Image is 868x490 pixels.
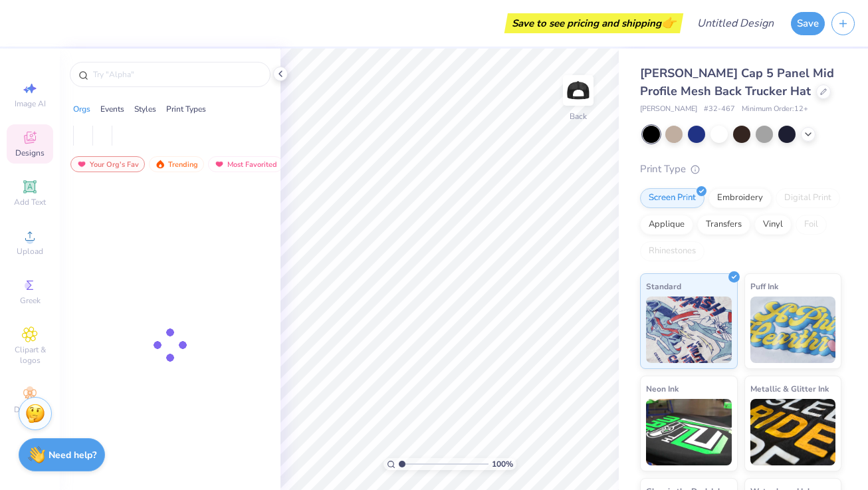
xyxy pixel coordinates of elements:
img: Puff Ink [750,297,836,363]
div: Events [100,103,124,115]
span: Standard [646,279,681,293]
div: Orgs [73,103,90,115]
span: # 32-467 [704,104,735,115]
div: Rhinestones [640,241,705,261]
span: Add Text [14,197,46,207]
div: Trending [149,156,204,172]
div: Your Org's Fav [70,156,145,172]
button: Save [791,12,825,35]
span: Greek [20,295,41,306]
span: Upload [17,246,43,257]
div: Print Types [166,103,206,115]
span: Metallic & Glitter Ink [750,382,829,396]
div: Screen Print [640,188,705,208]
span: Neon Ink [646,382,679,396]
span: Puff Ink [750,279,778,293]
div: Digital Print [776,188,840,208]
img: most_fav.gif [214,160,225,169]
img: Metallic & Glitter Ink [750,399,836,465]
div: Transfers [697,215,750,235]
div: Most Favorited [208,156,283,172]
img: Standard [646,297,732,363]
span: [PERSON_NAME] Cap 5 Panel Mid Profile Mesh Back Trucker Hat [640,65,834,99]
span: Designs [15,148,45,158]
img: trending.gif [155,160,165,169]
div: Print Type [640,162,841,177]
div: Save to see pricing and shipping [508,13,680,33]
span: [PERSON_NAME] [640,104,697,115]
span: 👉 [661,15,676,31]
img: Back [565,77,592,104]
span: Clipart & logos [7,344,53,366]
img: most_fav.gif [76,160,87,169]
div: Embroidery [708,188,772,208]
div: Back [570,110,587,122]
div: Vinyl [754,215,792,235]
div: Applique [640,215,693,235]
img: Neon Ink [646,399,732,465]
strong: Need help? [49,449,96,461]
span: Minimum Order: 12 + [742,104,808,115]
span: Decorate [14,404,46,415]
span: 100 % [492,458,513,470]
input: Try "Alpha" [92,68,262,81]
div: Styles [134,103,156,115]
span: Image AI [15,98,46,109]
div: Foil [796,215,827,235]
input: Untitled Design [687,10,784,37]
